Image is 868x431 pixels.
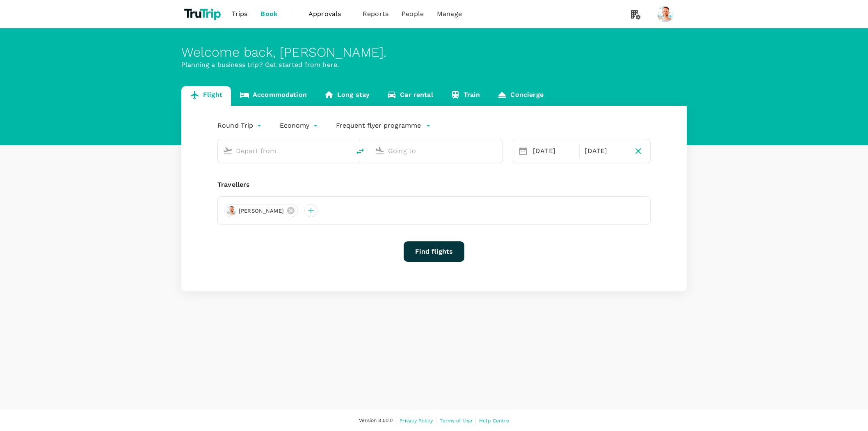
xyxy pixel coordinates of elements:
[181,60,687,70] p: Planning a business trip? Get started from here.
[581,143,629,159] div: [DATE]
[231,86,315,106] a: Accommodation
[489,86,552,106] a: Concierge
[336,121,421,131] p: Frequent flyer programme
[440,416,472,425] a: Terms of Use
[657,6,674,22] img: Hugh Batley
[440,418,472,424] span: Terms of Use
[217,180,651,190] div: Travellers
[400,418,433,424] span: Privacy Policy
[363,9,388,19] span: Reports
[181,86,231,106] a: Flight
[530,143,578,159] div: [DATE]
[388,144,485,157] input: Going to
[232,9,248,19] span: Trips
[236,144,333,157] input: Depart from
[234,207,289,215] span: [PERSON_NAME]
[345,150,346,151] button: Open
[404,241,464,262] button: Find flights
[280,119,320,132] div: Economy
[350,142,370,161] button: delete
[226,206,236,215] img: avatar-678e17833c148.png
[479,418,509,424] span: Help Centre
[442,86,489,106] a: Train
[217,119,263,132] div: Round Trip
[400,416,433,425] a: Privacy Policy
[181,45,687,60] div: Welcome back , [PERSON_NAME] .
[315,86,378,106] a: Long stay
[402,9,424,19] span: People
[497,150,498,151] button: Open
[479,416,509,425] a: Help Centre
[336,121,431,131] button: Frequent flyer programme
[378,86,442,106] a: Car rental
[308,9,349,19] span: Approvals
[437,9,462,19] span: Manage
[260,9,278,19] span: Book
[224,204,298,217] div: [PERSON_NAME]
[359,417,393,425] span: Version 3.50.0
[181,5,225,23] img: TruTrip logo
